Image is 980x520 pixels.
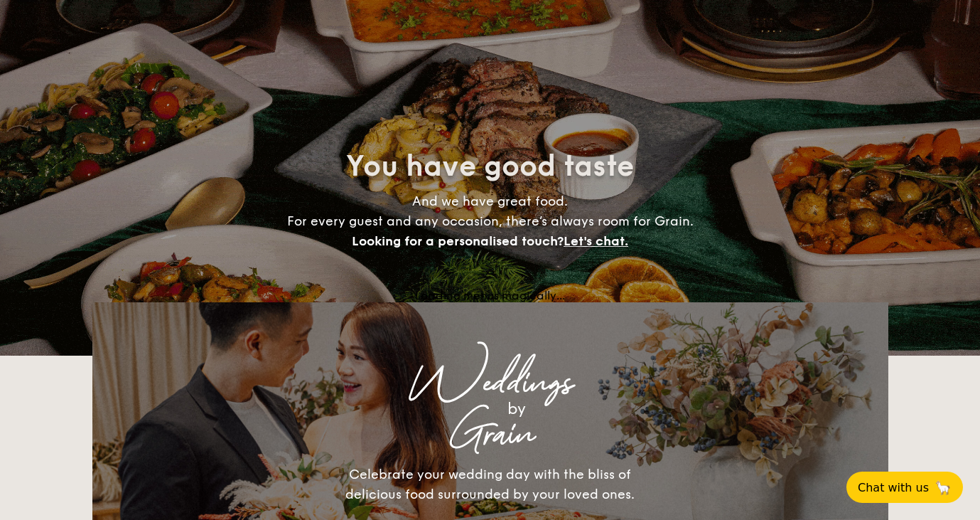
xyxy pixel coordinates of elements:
div: by [270,396,763,422]
span: Let's chat. [564,233,628,249]
div: Weddings [217,371,763,396]
div: Grain [217,422,763,447]
div: Celebrate your wedding day with the bliss of delicious food surrounded by your loved ones. [330,465,650,504]
span: Chat with us [858,481,929,494]
button: Chat with us🦙 [846,472,963,503]
div: Loading menus magically... [92,289,888,302]
span: 🦙 [935,479,952,496]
